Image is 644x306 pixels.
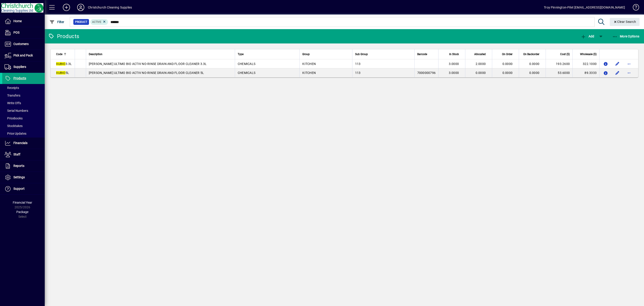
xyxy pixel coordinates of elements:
td: 89.3333 [572,68,599,77]
span: Write Offs [4,101,21,105]
div: Troy Pinnington-Pilet [EMAIL_ADDRESS][DOMAIN_NAME] [544,4,625,11]
a: Home [2,16,45,27]
span: Filter [49,20,64,24]
span: Allocated [474,52,486,57]
a: Suppliers [2,61,45,73]
span: Customers [13,42,29,46]
span: Package [16,210,28,214]
span: Type [238,52,244,57]
a: Customers [2,39,45,50]
span: 0.0000 [476,71,486,75]
div: Type [238,52,297,57]
a: Financials [2,138,45,149]
span: Stocktakes [4,124,23,128]
a: Pricebooks [2,114,45,122]
span: KITCHEN [302,71,316,75]
span: In Stock [449,52,459,57]
span: Support [13,187,25,190]
a: Settings [2,172,45,183]
span: Reports [13,164,24,168]
mat-chip: Activation Status: Active [90,19,108,25]
div: Code [56,52,72,57]
a: POS [2,27,45,38]
span: CHEMICALS [238,62,255,66]
button: Filter [48,18,66,26]
button: More Options [611,32,641,40]
a: Staff [2,149,45,160]
span: Active [92,20,101,24]
span: 0.0000 [502,71,513,75]
span: On Backorder [523,52,539,57]
td: 322.1000 [572,59,599,68]
span: 5L [56,71,69,75]
button: Profile [74,3,88,11]
div: Group [302,52,349,57]
td: 53.6000 [546,68,572,77]
div: Christchurch Cleaning Supplies [88,4,132,11]
button: More options [625,60,633,67]
span: Cost ($) [560,52,570,57]
span: Products [13,76,26,80]
a: Reports [2,160,45,172]
div: Allocated [468,52,490,57]
span: Barcode [417,52,427,57]
div: Sub Group [355,52,412,57]
span: POS [13,31,19,34]
span: CHEMICALS [238,71,255,75]
em: IIUBIO [56,71,66,75]
span: 2.0000 [476,62,486,66]
div: On Order [495,52,517,57]
span: On Order [502,52,513,57]
span: 0.0000 [529,62,540,66]
span: Group [302,52,310,57]
span: 0.0000 [502,62,513,66]
span: Staff [13,153,20,156]
a: Support [2,183,45,194]
div: Barcode [417,52,436,57]
span: Suppliers [13,65,26,69]
span: Serial Numbers [4,109,28,112]
span: 7000000796 [417,71,436,75]
button: Add [59,3,74,11]
span: Wholesale ($) [580,52,597,57]
span: 3.0000 [449,62,459,66]
div: On Backorder [522,52,543,57]
span: Code [56,52,62,57]
span: Transfers [4,94,20,97]
div: Products [48,33,79,40]
a: Transfers [2,92,45,99]
span: [PERSON_NAME] ULTIMO BIO ACTIV NO-RINSE DRAIN AND FLOOR CLEANER 5L [89,71,204,75]
span: Clear Search [613,20,636,24]
span: 3.3L [56,62,72,66]
button: More options [625,69,633,76]
a: Receipts [2,84,45,92]
td: 193.2600 [546,59,572,68]
span: Settings [13,175,25,179]
span: Pick and Pack [13,54,33,57]
span: 0.0000 [529,71,540,75]
div: Description [89,52,232,57]
button: Edit [614,69,621,76]
button: Add [580,32,595,40]
em: IIUBIO [56,62,66,66]
span: Price Updates [4,132,26,135]
button: Clear [610,18,640,26]
a: Stocktakes [2,122,45,130]
a: Serial Numbers [2,107,45,114]
span: [PERSON_NAME] ULTIMO BIO ACTIV NO-RINSE DRAIN AND FLOOR CLEANER 3.3L [89,62,207,66]
span: 113 [355,62,361,66]
a: Knowledge Base [629,1,638,15]
span: Sub Group [355,52,368,57]
span: 113 [355,71,361,75]
button: Edit [614,60,621,67]
span: Home [13,19,22,23]
span: Financial Year [13,201,32,204]
span: Receipts [4,86,19,90]
span: KITCHEN [302,62,316,66]
span: Pricebooks [4,116,23,120]
span: Description [89,52,102,57]
span: 3.0000 [449,71,459,75]
span: Add [581,34,594,38]
div: In Stock [441,52,463,57]
a: Pick and Pack [2,50,45,61]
